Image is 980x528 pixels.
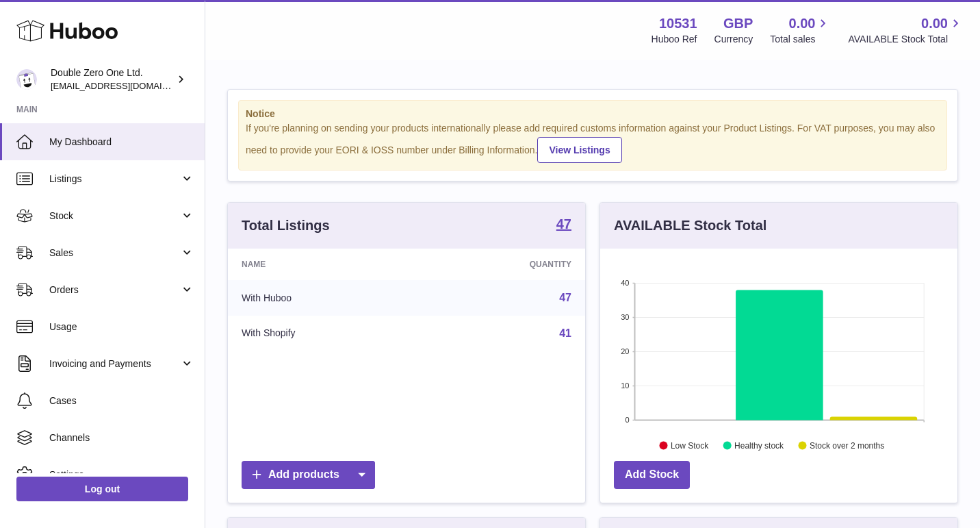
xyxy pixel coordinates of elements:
span: Sales [49,247,180,260]
text: 10 [621,381,629,390]
span: Settings [49,468,194,481]
a: Add Stock [614,461,690,489]
text: 40 [621,279,629,287]
strong: 47 [556,217,571,231]
a: 47 [559,292,571,303]
span: Stock [49,210,180,223]
div: Currency [714,33,753,46]
text: 0 [625,416,629,424]
span: [EMAIL_ADDRESS][DOMAIN_NAME] [51,80,201,91]
span: 0.00 [789,14,816,33]
strong: 10531 [659,14,697,33]
td: With Shopify [228,316,420,351]
strong: Notice [246,108,940,121]
h3: Total Listings [242,216,330,235]
div: If you're planning on sending your products internationally please add required customs informati... [246,122,940,163]
h3: AVAILABLE Stock Total [614,216,766,235]
a: Add products [242,461,375,489]
span: Usage [49,320,194,334]
text: 20 [621,347,629,355]
text: Healthy stock [734,440,784,450]
a: 0.00 AVAILABLE Stock Total [848,14,964,46]
span: My Dashboard [49,136,194,149]
span: AVAILABLE Stock Total [848,33,964,46]
td: With Huboo [228,280,420,316]
img: hello@001skincare.com [16,69,37,90]
a: Log out [16,477,188,501]
span: Invoicing and Payments [49,357,180,370]
th: Quantity [420,249,585,280]
span: Channels [49,431,194,444]
span: Orders [49,284,180,297]
a: 47 [556,217,571,234]
div: Huboo Ref [652,33,697,46]
span: 0.00 [921,14,948,33]
text: Low Stock [671,440,709,450]
a: 41 [559,327,571,339]
a: 0.00 Total sales [770,14,831,46]
a: View Listings [537,137,621,163]
th: Name [228,249,420,280]
span: Cases [49,394,194,407]
span: Total sales [770,33,831,46]
strong: GBP [723,14,753,33]
div: Double Zero One Ltd. [51,66,174,92]
text: Stock over 2 months [810,440,884,450]
span: Listings [49,173,180,186]
text: 30 [621,313,629,321]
